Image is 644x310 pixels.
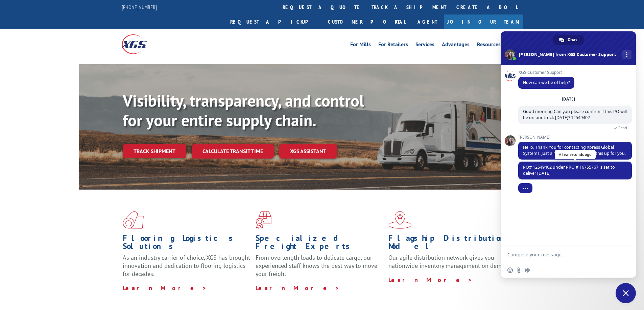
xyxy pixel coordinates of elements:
p: From overlength loads to delicate cargo, our experienced staff knows the best way to move your fr... [256,254,383,284]
a: Learn More > [123,284,207,292]
a: Track shipment [123,144,186,158]
h1: Flagship Distribution Model [388,234,516,254]
a: For Mills [350,42,371,49]
div: [DATE] [562,97,575,101]
a: Resources [477,42,501,49]
div: More channels [622,50,631,59]
img: xgs-icon-focused-on-flooring-red [256,211,271,229]
textarea: Compose your message... [507,252,614,258]
span: As an industry carrier of choice, XGS has brought innovation and dedication to flooring logistics... [123,254,250,278]
a: Request a pickup [225,15,323,29]
img: xgs-icon-total-supply-chain-intelligence-red [123,211,144,229]
a: Services [415,42,434,49]
span: PO# 12549402 under PRO # 16755767 is set to deliver [DATE] [523,164,615,176]
a: For Retailers [378,42,408,49]
a: XGS ASSISTANT [279,144,337,159]
span: Our agile distribution network gives you nationwide inventory management on demand. [388,254,513,270]
span: Chat [568,35,577,45]
span: Audio message [525,267,530,273]
span: Good morning Can you please confirm if this PO will be on our truck [DATE]? 12549402 [523,109,627,120]
span: Read [618,125,627,130]
b: Visibility, transparency, and control for your entire supply chain. [123,90,364,131]
a: Agent [411,15,444,29]
a: Join Our Team [444,15,523,29]
span: Hello. Thank You for contacting Xpress Global Systems. Just a moment while I look this up for you. [523,144,626,156]
a: Advantages [442,42,470,49]
div: Close chat [616,283,636,303]
span: Send a file [516,267,522,273]
a: Learn More > [256,284,340,292]
div: Chat [553,35,584,45]
span: [PERSON_NAME] [518,135,632,140]
a: Customer Portal [323,15,411,29]
img: xgs-icon-flagship-distribution-model-red [388,211,412,229]
a: Learn More > [388,276,473,284]
a: [PHONE_NUMBER] [122,4,157,10]
h1: Specialized Freight Experts [256,234,383,254]
span: XGS Customer Support [518,70,574,75]
span: Insert an emoji [507,267,513,273]
span: How can we be of help? [523,80,570,85]
a: Calculate transit time [192,144,274,159]
h1: Flooring Logistics Solutions [123,234,251,254]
